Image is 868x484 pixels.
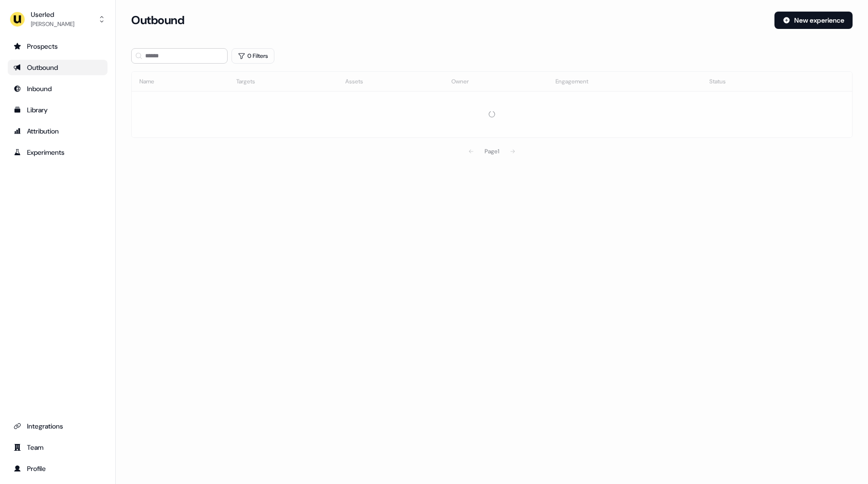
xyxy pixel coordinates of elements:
div: Attribution [14,126,102,136]
div: Outbound [14,63,102,72]
div: [PERSON_NAME] [31,19,74,29]
a: Go to integrations [8,418,108,434]
a: Go to experiments [8,145,108,160]
a: Go to attribution [8,123,108,139]
div: Library [14,105,102,115]
div: Userled [31,10,74,19]
div: Inbound [14,84,102,94]
a: Go to outbound experience [8,60,108,75]
a: Go to prospects [8,39,108,54]
button: 0 Filters [231,48,274,64]
a: Go to templates [8,102,108,118]
button: New experience [774,12,853,29]
div: Team [14,443,102,452]
a: Go to Inbound [8,81,108,96]
div: Experiments [14,148,102,157]
a: Go to profile [8,461,108,476]
h3: Outbound [131,13,184,27]
div: Profile [14,464,102,473]
div: Prospects [14,41,102,51]
a: Go to team [8,440,108,455]
div: Integrations [14,421,102,431]
button: Userled[PERSON_NAME] [8,8,108,31]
